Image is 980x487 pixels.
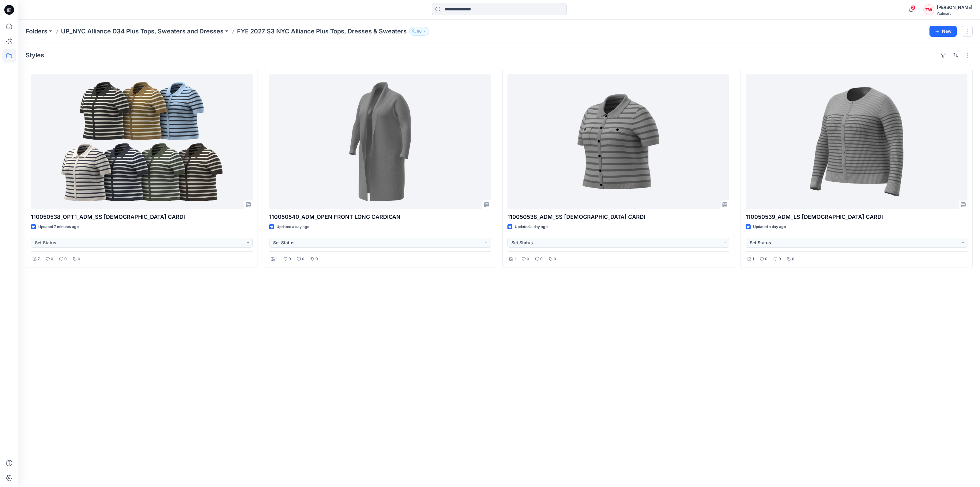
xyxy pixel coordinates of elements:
p: 0 [792,256,794,262]
div: Walmart [937,11,972,16]
p: Updated a day ago [753,224,786,230]
p: 0 [78,256,80,262]
button: New [929,26,957,37]
div: ZW [923,4,934,15]
p: 0 [540,256,543,262]
p: 0 [527,256,529,262]
p: 0 [315,256,318,262]
span: 2 [911,5,916,10]
a: 110050538_ADM_SS LADY CARDI [507,74,729,209]
button: 60 [409,27,429,36]
p: 60 [417,28,422,35]
p: 110050539_ADM_LS [DEMOGRAPHIC_DATA] CARDI [746,213,967,221]
p: 110050538_ADM_SS [DEMOGRAPHIC_DATA] CARDI [507,213,729,221]
p: 0 [765,256,767,262]
p: 0 [554,256,556,262]
a: 110050539_ADM_LS LADY CARDI [746,74,967,209]
p: 110050540_ADM_OPEN FRONT LONG CARDIGAN [269,213,491,221]
p: 0 [51,256,53,262]
h4: Styles [26,51,44,59]
p: 0 [302,256,304,262]
p: 0 [288,256,291,262]
p: Updated a day ago [277,224,309,230]
a: 110050538_OPT1_ADM_SS LADY CARDI [31,74,253,209]
p: 110050538_OPT1_ADM_SS [DEMOGRAPHIC_DATA] CARDI [31,213,253,221]
a: UP_NYC Alliance D34 Plus Tops, Sweaters and Dresses [61,27,224,36]
p: 0 [778,256,781,262]
div: [PERSON_NAME] [937,4,972,11]
p: 7 [38,256,40,262]
a: 110050540_ADM_OPEN FRONT LONG CARDIGAN [269,74,491,209]
p: Updated 7 minutes ago [38,224,79,230]
a: Folders [26,27,47,36]
p: 1 [752,256,754,262]
p: 1 [276,256,277,262]
p: 1 [514,256,516,262]
p: 0 [64,256,67,262]
p: Updated a day ago [515,224,548,230]
p: FYE 2027 S3 NYC Alliance Plus Tops, Dresses & Sweaters [237,27,407,36]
